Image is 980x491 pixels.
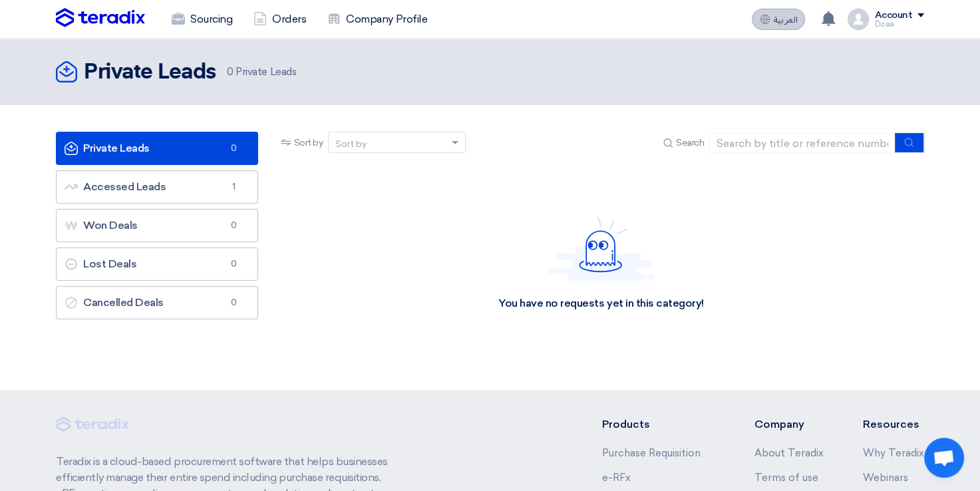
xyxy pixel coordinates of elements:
[863,416,924,432] li: Resources
[294,136,323,150] span: Sort by
[754,447,823,459] a: About Teradix
[848,9,869,30] img: profile_test.png
[226,296,242,309] span: 0
[56,132,258,165] a: Private Leads0
[602,416,715,432] li: Products
[754,472,818,484] a: Terms of use
[863,472,908,484] a: Webinars
[56,209,258,242] a: Won Deals0
[56,247,258,281] a: Lost Deals0
[874,10,912,21] div: Account
[709,133,896,153] input: Search by title or reference number
[317,5,438,34] a: Company Profile
[602,447,701,459] a: Purchase Requisition
[773,15,797,25] span: العربية
[676,136,704,150] span: Search
[863,447,924,459] a: Why Teradix
[498,297,704,311] div: You have no requests yet in this category!
[227,66,234,78] span: 0
[226,219,242,232] span: 0
[227,65,296,80] span: Private Leads
[226,257,242,271] span: 0
[752,9,805,30] button: العربية
[602,472,631,484] a: e-RFx
[335,137,367,151] div: Sort by
[56,170,258,204] a: Accessed Leads1
[161,5,243,34] a: Sourcing
[56,8,145,28] img: Teradix logo
[548,216,654,281] img: Hello
[874,21,924,28] div: Doaa
[924,438,964,478] div: Open chat
[243,5,317,34] a: Orders
[56,286,258,319] a: Cancelled Deals0
[84,59,216,86] h2: Private Leads
[226,142,242,155] span: 0
[226,180,242,194] span: 1
[754,416,823,432] li: Company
